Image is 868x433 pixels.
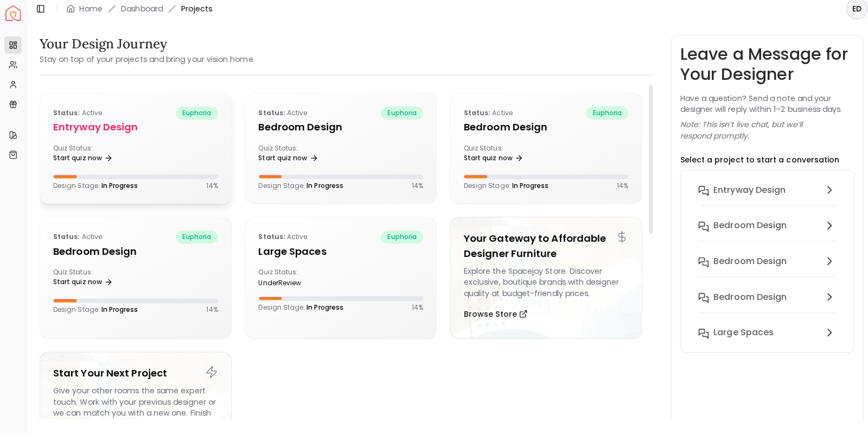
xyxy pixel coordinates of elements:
b: Status: [53,234,79,243]
a: Start quiz now [53,153,112,168]
a: Start quiz now [459,153,518,168]
div: Give your other rooms the same expert touch. Work with your previous designer or we can match you... [53,386,216,429]
p: 14 % [205,306,216,315]
h5: entryway design [53,123,216,138]
h5: Bedroom design [53,246,216,261]
p: active [53,110,101,123]
small: Stay on top of your projects and bring your vision home [39,58,251,68]
span: euphoria [377,110,419,123]
a: Start quiz now [53,276,112,291]
span: ED [839,3,858,23]
button: ED [838,2,859,24]
h6: Bedroom design [706,221,779,234]
p: Have a question? Send a note and your designer will reply within 1–2 business days. [673,96,846,118]
h5: Your Gateway to Affordable Designer Furniture [459,233,622,263]
div: Quiz Status: [459,147,536,168]
h6: Bedroom design [706,292,779,305]
p: Design Stage: [53,306,137,315]
a: Your Gateway to Affordable Designer FurnitureExplore the Spacejoy Store. Discover exclusive, bout... [445,219,636,340]
a: Spacejoy [5,10,21,25]
span: In Progress [304,304,340,313]
span: euphoria [377,233,419,246]
span: In Progress [100,306,137,315]
span: In Progress [507,183,543,192]
button: Large Spaces [682,323,837,344]
a: Dashboard [120,8,161,18]
button: Bedroom design [682,217,837,252]
p: Select a project to start a conversation [673,157,831,168]
h5: Bedroom design [459,123,622,138]
p: Design Stage: [459,184,543,192]
button: entryway design [682,181,837,217]
p: 14 % [407,304,419,313]
button: Bedroom design [682,252,837,287]
span: In Progress [100,183,137,192]
h3: Leave a Message for Your Designer [673,48,846,87]
p: active [256,110,304,123]
h5: Bedroom design [256,123,419,138]
div: underReview [256,280,333,289]
p: Design Stage: [256,304,340,313]
b: Status: [53,111,79,121]
div: Quiz Status: [53,269,130,291]
p: Note: This isn’t live chat, but we’ll respond promptly. [673,122,846,144]
img: Spacejoy Logo [5,10,21,25]
p: 14 % [611,184,622,192]
nav: breadcrumb [66,8,210,18]
p: Design Stage: [256,184,340,192]
p: active [459,110,507,123]
b: Status: [256,234,283,243]
h5: Start Your Next Project [53,366,216,381]
div: Explore the Spacejoy Store. Discover exclusive, boutique brands with designer quality at budget-f... [459,267,622,300]
button: Bedroom design [682,287,837,323]
p: 14 % [205,184,216,192]
span: Projects [180,8,210,18]
b: Status: [256,111,283,121]
span: euphoria [174,233,216,246]
div: Quiz Status: [53,147,130,168]
h6: Large Spaces [706,327,766,340]
b: Status: [459,111,486,121]
span: euphoria [174,110,216,123]
span: euphoria [580,110,622,123]
p: Design Stage: [53,184,137,192]
h5: Large Spaces [256,246,419,261]
h6: entryway design [706,186,778,199]
span: In Progress [304,183,340,192]
div: Quiz Status: [256,269,333,289]
h6: Bedroom design [706,256,779,269]
a: Home [79,8,101,18]
button: Browse Store [459,304,522,326]
div: Quiz Status: [256,147,333,168]
p: active [256,233,304,246]
p: active [53,233,101,246]
p: 14 % [407,184,419,192]
h3: Your Design Journey [39,39,251,57]
a: Start quiz now [256,153,315,168]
